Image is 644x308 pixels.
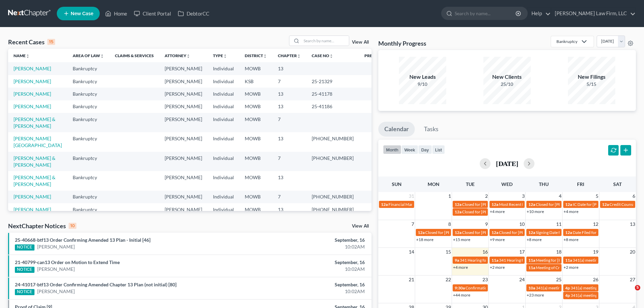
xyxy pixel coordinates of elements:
[565,258,572,263] span: 11a
[208,62,239,75] td: Individual
[239,171,272,190] td: MOWB
[67,132,110,151] td: Bankruptcy
[416,237,433,242] a: +18 more
[208,191,239,203] td: Individual
[528,7,551,20] a: Help
[629,276,636,284] span: 27
[253,281,365,288] div: September, 16
[536,285,604,290] span: 341(a) meeting for Bar K Holdings, LLC
[73,53,104,58] a: Area of Lawunfold_more
[47,39,55,45] div: 15
[388,202,467,207] span: Financial Management for [PERSON_NAME]
[14,136,62,148] a: [PERSON_NAME][GEOGRAPHIC_DATA]
[558,192,562,200] span: 4
[159,152,208,171] td: [PERSON_NAME]
[425,230,476,235] span: Closed for [PERSON_NAME]
[239,132,272,151] td: MOWB
[499,230,550,235] span: Closed for [PERSON_NAME]
[629,220,636,228] span: 13
[15,237,150,243] a: 25-40668-btf13 Order Confirming Amended 13 Plan - Initial [46]
[159,100,208,113] td: [PERSON_NAME]
[378,39,426,47] h3: Monthly Progress
[528,265,535,270] span: 11a
[528,258,535,263] span: 11a
[208,171,239,190] td: Individual
[312,53,333,58] a: Case Nounfold_more
[613,181,622,187] span: Sat
[555,248,562,256] span: 18
[418,145,432,154] button: day
[14,174,55,187] a: [PERSON_NAME] & [PERSON_NAME]
[159,113,208,132] td: [PERSON_NAME]
[67,191,110,203] td: Bankruptcy
[551,7,636,20] a: [PERSON_NAME] Law Firm, LLC
[564,209,578,214] a: +4 more
[208,152,239,171] td: Individual
[239,203,272,216] td: MOWB
[501,181,512,187] span: Wed
[445,248,452,256] span: 15
[272,75,306,88] td: 7
[483,73,531,81] div: New Clients
[67,152,110,171] td: Bankruptcy
[592,248,599,256] span: 19
[352,40,369,45] a: View All
[159,132,208,151] td: [PERSON_NAME]
[565,230,572,235] span: 12a
[253,259,365,266] div: September, 16
[527,209,544,214] a: +10 more
[71,11,93,16] span: New Case
[208,100,239,113] td: Individual
[577,181,584,187] span: Fri
[306,152,359,171] td: [PHONE_NUMBER]
[67,171,110,190] td: Bankruptcy
[448,192,452,200] span: 1
[536,258,589,263] span: Meeting for [PERSON_NAME]
[571,293,636,298] span: 341(a) meeting for [PERSON_NAME]
[555,220,562,228] span: 11
[482,276,488,284] span: 23
[272,203,306,216] td: 13
[223,54,227,58] i: unfold_more
[272,171,306,190] td: 13
[15,267,34,273] div: NOTICE
[8,38,55,46] div: Recent Cases
[306,203,359,216] td: [PHONE_NUMBER]
[595,192,599,200] span: 5
[411,220,415,228] span: 7
[573,202,624,207] span: IC Date for [PERSON_NAME]
[408,248,415,256] span: 14
[14,103,51,109] a: [PERSON_NAME]
[239,152,272,171] td: MOWB
[455,258,459,263] span: 9a
[484,220,488,228] span: 9
[272,132,306,151] td: 13
[519,220,525,228] span: 10
[302,36,349,46] input: Search by name...
[306,191,359,203] td: [PHONE_NUMBER]
[592,276,599,284] span: 26
[14,91,51,97] a: [PERSON_NAME]
[499,258,559,263] span: 341 Hearing for [PERSON_NAME]
[37,243,75,250] a: [PERSON_NAME]
[14,78,51,84] a: [PERSON_NAME]
[253,243,365,250] div: 10:02AM
[239,113,272,132] td: MOWB
[272,100,306,113] td: 13
[399,73,446,81] div: New Leads
[527,292,544,298] a: +23 more
[536,265,611,270] span: Meeting of Creditors for [PERSON_NAME]
[245,53,267,58] a: Districtunfold_more
[297,54,301,58] i: unfold_more
[272,191,306,203] td: 7
[483,81,531,88] div: 25/10
[432,145,445,154] button: list
[462,209,554,214] span: Closed for [PERSON_NAME][GEOGRAPHIC_DATA]
[165,53,190,58] a: Attorneyunfold_more
[453,237,470,242] a: +15 more
[383,145,401,154] button: month
[26,54,30,58] i: unfold_more
[408,276,415,284] span: 21
[462,230,549,235] span: Closed for [PERSON_NAME] & [PERSON_NAME]
[571,285,636,290] span: 341(a) meeting for [PERSON_NAME]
